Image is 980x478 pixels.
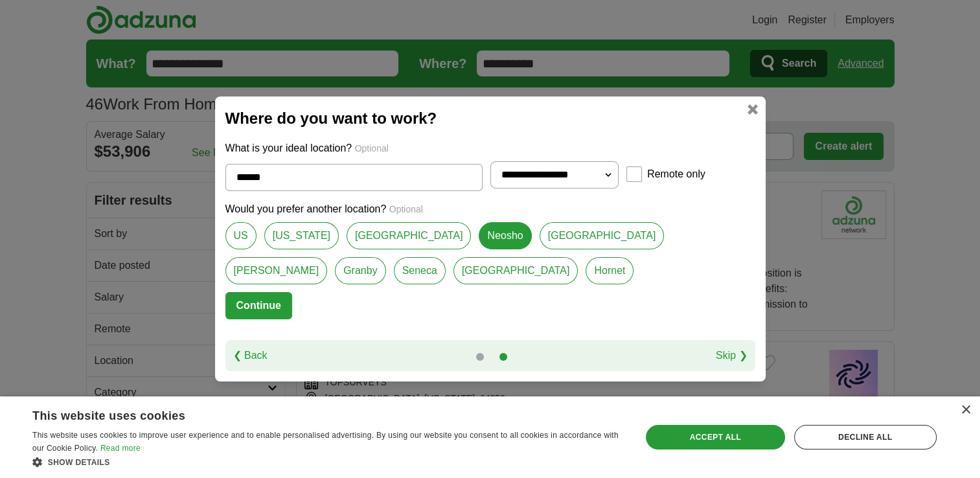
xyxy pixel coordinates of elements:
[32,404,591,424] div: This website uses cookies
[225,201,755,217] p: Would you prefer another location?
[233,348,268,363] a: ❮ Back
[100,444,141,453] a: Read more, opens a new window
[264,222,339,249] a: [US_STATE]
[453,257,578,284] a: [GEOGRAPHIC_DATA]
[347,222,472,249] a: [GEOGRAPHIC_DATA]
[225,222,256,249] a: US
[961,405,970,415] div: Close
[335,257,385,284] a: Granby
[586,257,633,284] a: Hornet
[225,257,328,284] a: [PERSON_NAME]
[479,222,531,249] a: Neosho
[225,292,292,319] button: Continue
[225,141,755,156] p: What is your ideal location?
[225,107,755,130] h2: Where do you want to work?
[355,143,389,154] span: Optional
[394,257,446,284] a: Seneca
[32,431,619,453] span: This website uses cookies to improve user experience and to enable personalised advertising. By u...
[540,222,665,249] a: [GEOGRAPHIC_DATA]
[646,425,785,450] div: Accept all
[32,455,623,468] div: Show details
[716,348,747,363] a: Skip ❯
[647,166,705,182] label: Remote only
[794,425,937,450] div: Decline all
[48,458,110,467] span: Show details
[389,204,423,214] span: Optional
